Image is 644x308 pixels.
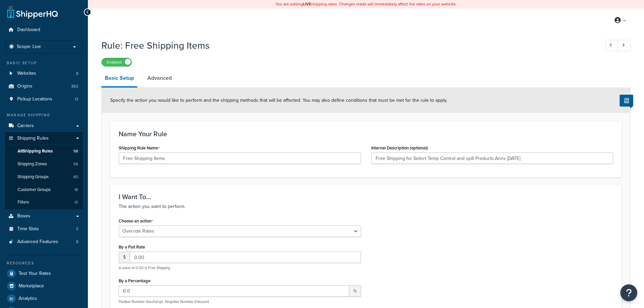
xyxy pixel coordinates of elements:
[76,226,78,232] span: 5
[102,58,132,66] label: Enabled
[5,132,83,209] li: Shipping Rules
[119,203,613,211] p: The action you want to perform.
[5,60,83,66] div: Basic Setup
[17,96,52,102] span: Pickup Locations
[605,40,618,51] a: Previous Record
[5,145,83,158] a: AllShipping Rules58
[5,132,83,145] a: Shipping Rules
[5,120,83,132] a: Carriers
[17,84,32,89] span: Origins
[5,196,83,209] a: Filters12
[5,292,83,305] a: Analytics
[5,67,83,80] a: Websites8
[19,283,44,289] span: Marketplace
[620,95,633,106] button: Show Help Docs
[119,130,613,138] h3: Name Your Rule
[119,244,145,250] label: By a Flat Rate
[17,44,41,50] span: Scope: Live
[17,136,49,141] span: Shipping Rules
[119,193,613,200] h3: I Want To...
[18,161,47,167] span: Shipping Zones
[71,84,78,89] span: 862
[17,226,39,232] span: Time Slots
[17,71,36,76] span: Websites
[18,199,29,205] span: Filters
[5,196,83,209] li: Filters
[5,93,83,105] a: Pickup Locations12
[119,252,130,263] span: $
[620,284,637,301] button: Open Resource Center
[5,171,83,183] a: Shipping Groups60
[5,184,83,196] a: Customer Groups16
[75,96,78,102] span: 12
[371,145,428,150] label: Internal Description (optional)
[18,148,53,154] span: All Shipping Rules
[5,67,83,80] li: Websites
[101,39,593,52] h1: Rule: Free Shipping Items
[101,70,137,88] a: Basic Setup
[303,1,311,7] b: LIVE
[74,187,78,193] span: 16
[5,171,83,183] li: Shipping Groups
[5,210,83,222] a: Boxes
[5,280,83,292] a: Marketplace
[73,174,78,180] span: 60
[17,27,40,33] span: Dashboard
[5,80,83,93] li: Origins
[5,223,83,235] li: Time Slots
[5,112,83,118] div: Manage Shipping
[19,296,37,302] span: Analytics
[5,80,83,93] a: Origins862
[5,158,83,170] li: Shipping Zones
[5,24,83,36] a: Dashboard
[5,158,83,170] a: Shipping Zones56
[119,265,361,270] p: A value of 0.00 is Free Shipping
[76,239,78,245] span: 8
[349,285,361,297] span: %
[5,184,83,196] li: Customer Groups
[73,161,78,167] span: 56
[5,267,83,280] a: Test Your Rates
[110,97,447,104] span: Specify the action you would like to perform and the shipping methods that will be affected. You ...
[17,213,30,219] span: Boxes
[73,148,78,154] span: 58
[74,199,78,205] span: 12
[17,239,58,245] span: Advanced Features
[119,278,150,283] label: By a Percentage
[119,145,160,151] label: Shipping Rule Name
[18,174,49,180] span: Shipping Groups
[17,123,34,129] span: Carriers
[618,40,631,51] a: Next Record
[144,70,175,86] a: Advanced
[5,236,83,248] li: Advanced Features
[5,260,83,266] div: Resources
[5,223,83,235] a: Time Slots5
[5,93,83,105] li: Pickup Locations
[18,187,51,193] span: Customer Groups
[19,271,51,277] span: Test Your Rates
[76,71,78,76] span: 8
[119,299,361,304] p: Positive Number=Surcharge, Negative Number=Discount
[119,218,153,224] label: Choose an action
[5,236,83,248] a: Advanced Features8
